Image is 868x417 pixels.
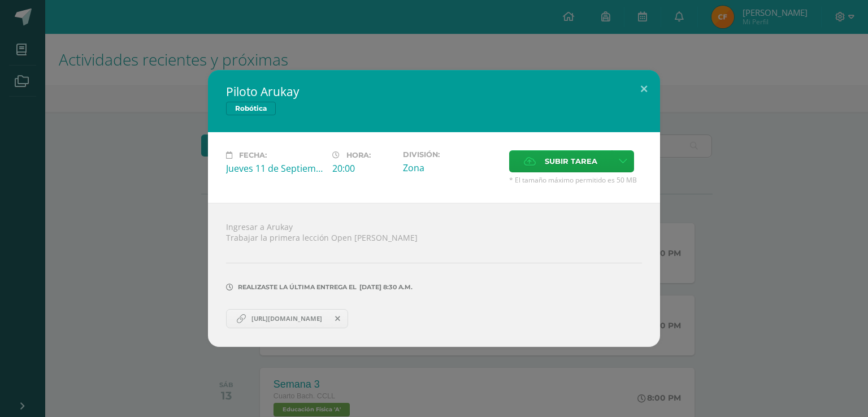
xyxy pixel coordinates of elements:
[628,70,660,108] button: Close (Esc)
[403,162,500,174] div: Zona
[357,287,413,288] span: [DATE] 8:30 a.m.
[226,309,348,328] a: [URL][DOMAIN_NAME]
[238,283,357,291] span: Realizaste la última entrega el
[226,84,642,99] h2: Piloto Arukay
[208,203,660,347] div: Ingresar a Arukay Trabajar la primera lección Open [PERSON_NAME]
[403,150,500,159] label: División:
[545,151,597,172] span: Subir tarea
[346,151,371,159] span: Hora:
[226,162,323,175] div: Jueves 11 de Septiembre
[226,102,276,115] span: Robótica
[328,312,348,325] span: Remover entrega
[332,162,394,175] div: 20:00
[239,151,267,159] span: Fecha:
[509,175,642,185] span: * El tamaño máximo permitido es 50 MB
[246,314,328,323] span: [URL][DOMAIN_NAME]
